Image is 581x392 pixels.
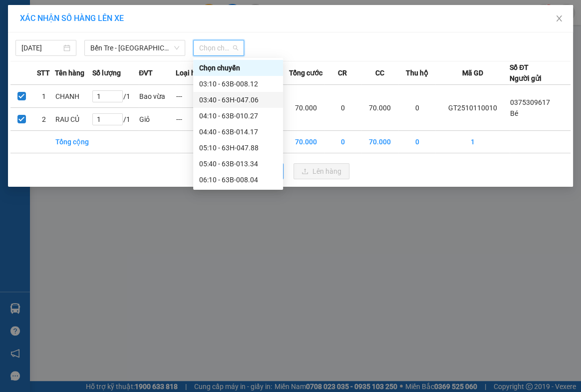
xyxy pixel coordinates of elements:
[435,131,510,153] td: 1
[361,131,398,153] td: 70.000
[510,98,550,106] span: 0375309617
[199,62,277,73] div: Chọn chuyến
[55,67,84,78] span: Tên hàng
[199,110,277,121] div: 04:10 - 63B-010.27
[510,109,518,117] span: Bé
[55,131,92,153] td: Tổng cộng
[338,67,347,78] span: CR
[199,158,277,169] div: 05:40 - 63B-013.34
[287,85,324,131] td: 70.000
[174,45,180,51] span: down
[37,67,50,78] span: STT
[199,174,277,185] div: 06:10 - 63B-008.04
[555,14,563,22] span: close
[90,40,179,55] span: Bến Tre - Sài Gòn
[20,13,124,23] span: XÁC NHẬN SỐ HÀNG LÊN XE
[405,67,428,78] span: Thu hộ
[361,85,398,131] td: 70.000
[375,67,384,78] span: CC
[139,108,176,131] td: Giỏ
[199,78,277,89] div: 03:10 - 63B-008.12
[33,108,55,131] td: 2
[92,85,139,108] td: / 1
[510,62,542,84] div: Số ĐT Người gửi
[176,108,213,131] td: ---
[199,142,277,153] div: 05:10 - 63H-047.88
[199,94,277,105] div: 03:40 - 63H-047.06
[289,67,322,78] span: Tổng cước
[176,85,213,108] td: ---
[193,60,283,76] div: Chọn chuyến
[139,67,153,78] span: ĐVT
[139,85,176,108] td: Bao vừa
[398,131,435,153] td: 0
[55,85,92,108] td: CHANH
[21,42,61,53] input: 12/10/2025
[176,67,207,78] span: Loại hàng
[462,67,483,78] span: Mã GD
[92,108,139,131] td: / 1
[398,85,435,131] td: 0
[92,67,120,78] span: Số lượng
[324,85,361,131] td: 0
[55,108,92,131] td: RAU CỦ
[435,85,510,131] td: GT2510110010
[324,131,361,153] td: 0
[33,85,55,108] td: 1
[199,126,277,137] div: 04:40 - 63B-014.17
[545,5,573,33] button: Close
[287,131,324,153] td: 70.000
[199,40,239,55] span: Chọn chuyến
[293,163,349,179] button: uploadLên hàng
